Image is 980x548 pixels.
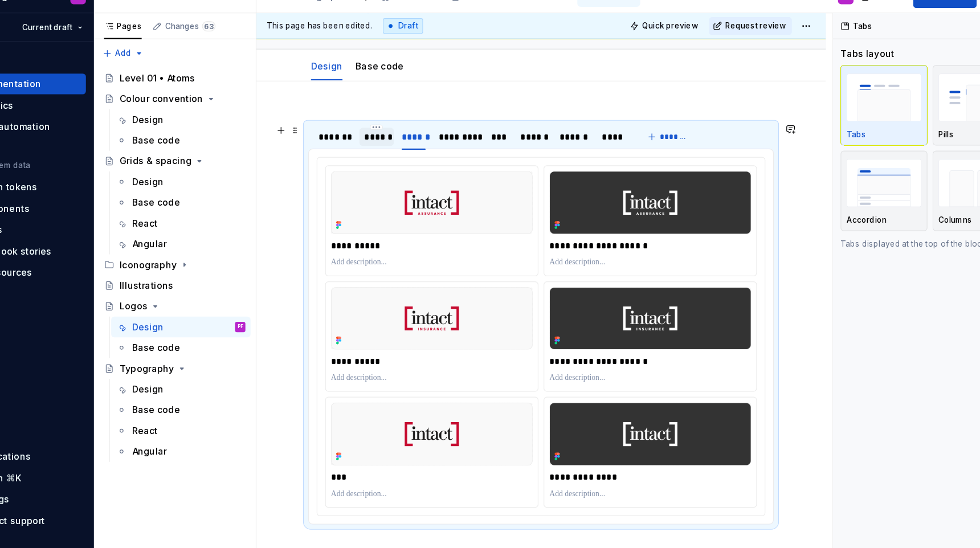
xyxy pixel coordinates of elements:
[615,11,672,29] a: Level 02
[875,137,888,146] p: Pills
[7,107,125,125] a: Analytics
[852,10,908,30] button: Preview
[148,137,270,156] a: Base code
[25,219,52,231] div: Assets
[379,11,439,29] a: Welcome
[166,323,208,334] div: Base code
[875,163,941,205] img: placeholder
[673,38,746,54] button: Request review
[137,156,270,174] a: Grids & spacing
[492,11,555,29] a: Our vision
[137,83,270,101] a: Level 01 • Atoms
[789,526,844,542] div: Block actions
[148,411,270,429] a: Angular
[155,250,205,261] div: Iconography
[692,14,726,26] div: Level 03
[789,156,865,226] button: placeholderAccordion
[26,14,56,26] div: iceberg
[137,101,270,119] a: Colour convention
[137,283,270,301] a: Logos
[386,39,422,53] div: Draft
[282,11,377,29] a: Working Space
[148,192,270,210] a: Base code
[7,88,125,106] a: Documentation
[614,42,663,51] span: Quick preview
[398,14,434,26] div: Welcome
[7,415,125,434] button: Notifications
[166,141,208,152] div: Base code
[790,15,797,24] div: PF
[557,11,612,29] a: Level 01
[148,228,270,247] a: Angular
[875,212,904,221] p: Columns
[751,15,765,24] span: Add
[155,268,202,280] div: Illustrations
[155,86,221,97] div: Level 01 • Atoms
[155,104,228,116] div: Colour convention
[869,80,946,151] button: placeholderPills
[7,197,125,215] a: Components
[166,122,194,134] div: Design
[284,42,377,51] span: This page has been edited.
[300,14,360,26] div: Working Space
[166,232,197,243] div: Angular
[875,88,941,129] img: placeholder
[7,434,125,452] button: Search ⌘K
[789,64,836,76] div: Tabs layout
[7,235,125,253] a: Storybook stories
[323,76,351,86] a: Design
[25,91,86,103] div: Documentation
[362,76,405,86] a: Base code
[459,14,485,26] div: Status
[142,14,270,26] div: Documentation
[869,156,946,226] button: placeholderColumns
[8,13,22,27] img: 418c6d47-6da6-4103-8b13-b5999f8989a1.png
[155,341,203,353] div: Typography
[789,233,945,242] p: Tabs displayed at the top of the block.
[166,195,208,207] div: Base code
[633,14,667,26] div: Level 02
[687,42,741,51] span: Request review
[115,15,122,24] div: PF
[25,257,78,268] div: Data sources
[166,414,197,426] div: Angular
[148,301,270,320] a: DesignPF
[794,212,829,221] p: Accordion
[166,359,194,371] div: Design
[860,14,892,26] span: Preview
[195,42,239,51] div: Changes
[25,182,83,193] div: Design tokens
[789,530,834,539] div: Block actions
[600,38,668,54] button: Quick preview
[64,39,128,55] button: Current draft
[25,110,62,121] div: Analytics
[70,43,113,52] span: Current draft
[259,305,263,316] div: PF
[148,320,270,338] a: Base code
[155,287,179,298] div: Logos
[38,527,95,539] svg: Supernova Logo
[166,378,208,389] div: Base code
[441,11,489,29] a: Status
[358,69,409,93] div: Base code
[318,69,356,93] div: Design
[7,216,125,234] a: Assets
[913,10,975,30] button: Publish
[137,247,270,265] div: Iconography
[510,14,550,26] div: Our vision
[137,83,270,429] div: Page tree
[794,137,811,146] p: Tabs
[25,437,68,449] div: Search ⌘K
[148,119,270,137] a: Design
[166,214,189,225] div: React
[794,163,860,205] img: placeholder
[227,42,239,51] span: 63
[166,396,189,407] div: React
[25,419,77,430] div: Notifications
[7,453,125,471] a: Settings
[9,43,35,52] div: Version
[733,11,803,29] a: UX patterns
[25,238,95,250] div: Storybook stories
[7,253,125,272] a: Data sources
